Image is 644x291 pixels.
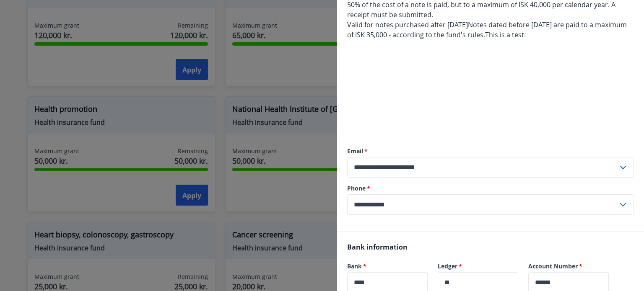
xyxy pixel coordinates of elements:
[347,20,627,39] font: Notes dated before [DATE] are paid to a maximum of ISK 35,000 - according to the fund's rules.
[347,262,362,270] font: Bank
[347,242,408,252] font: Bank information
[347,147,363,155] font: Email
[438,262,457,270] font: Ledger
[485,30,526,39] font: This is a test.
[347,184,366,192] font: Phone
[528,262,578,270] font: Account Number
[347,20,468,29] font: Valid for notes purchased after [DATE]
